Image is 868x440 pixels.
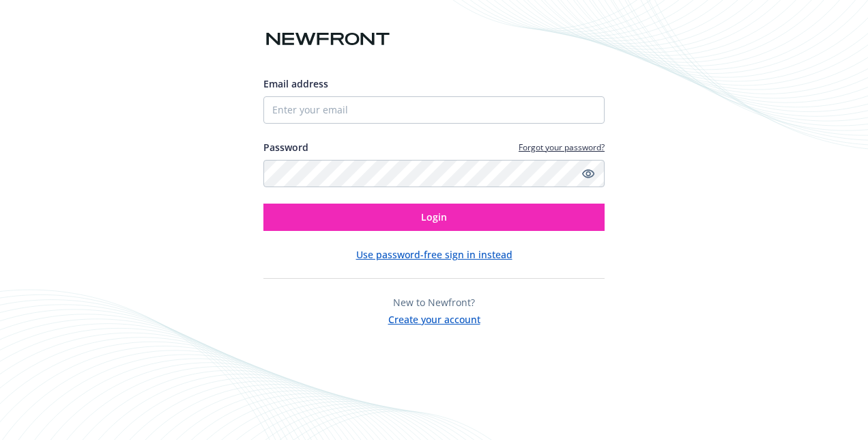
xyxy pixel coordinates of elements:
[263,96,605,124] input: Enter your email
[356,247,512,262] button: Use password-free sign in instead
[263,77,328,90] span: Email address
[519,141,605,153] a: Forgot your password?
[388,310,480,327] button: Create your account
[580,165,596,182] a: Show password
[393,296,475,309] span: New to Newfront?
[421,210,447,223] span: Login
[263,27,392,51] img: Newfront logo
[263,160,605,187] input: Enter your password
[263,204,605,231] button: Login
[263,140,308,154] label: Password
